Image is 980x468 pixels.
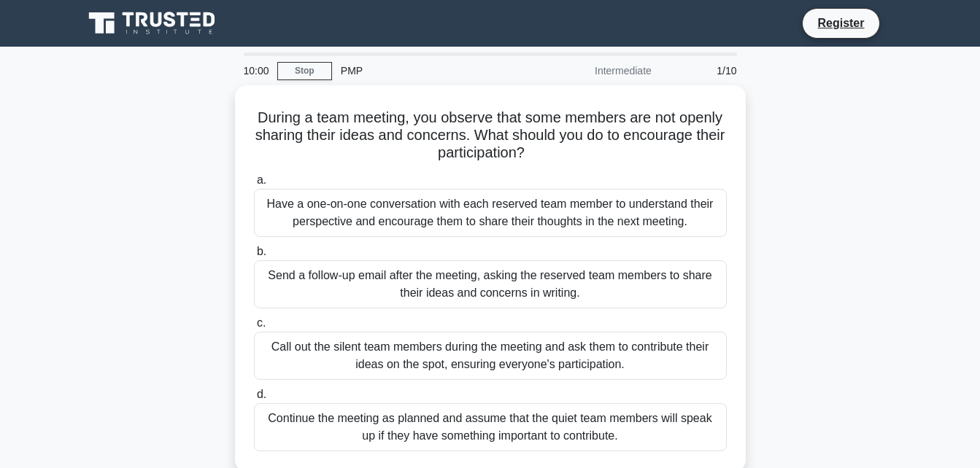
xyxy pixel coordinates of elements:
div: 10:00 [235,56,277,85]
span: d. [257,388,266,400]
div: Have a one-on-one conversation with each reserved team member to understand their perspective and... [254,189,727,237]
a: Register [809,14,873,32]
span: b. [257,245,266,257]
div: Call out the silent team members during the meeting and ask them to contribute their ideas on the... [254,332,727,380]
span: a. [257,173,266,186]
div: Intermediate [533,56,660,85]
div: PMP [332,56,533,85]
a: Stop [277,62,332,80]
div: 1/10 [660,56,746,85]
h5: During a team meeting, you observe that some members are not openly sharing their ideas and conce... [252,109,728,163]
span: c. [257,316,266,329]
div: Send a follow-up email after the meeting, asking the reserved team members to share their ideas a... [254,260,727,308]
div: Continue the meeting as planned and assume that the quiet team members will speak up if they have... [254,403,727,451]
